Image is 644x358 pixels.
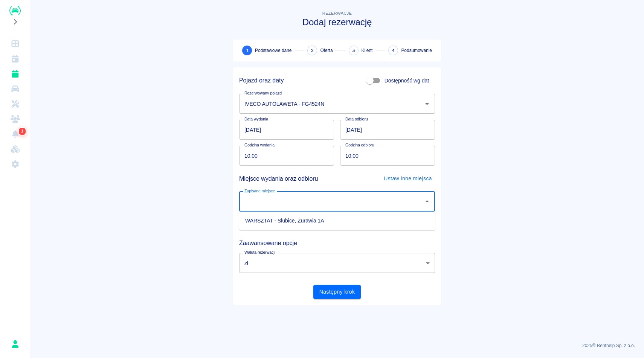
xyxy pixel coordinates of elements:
[345,142,374,148] label: Godzina odbioru
[246,47,248,55] span: 1
[9,6,21,15] img: Renthelp
[3,66,27,81] a: Rezerwacje
[392,47,395,55] span: 4
[385,77,429,85] span: Dostępność wg dat
[340,146,430,166] input: hh:mm
[255,47,291,54] span: Podstawowe dane
[340,120,435,140] input: DD.MM.YYYY
[311,47,314,55] span: 2
[320,47,333,54] span: Oferta
[239,77,284,84] h5: Pojazd oraz daty
[422,99,432,109] button: Otwórz
[3,36,27,51] a: Dashboard
[362,47,373,54] span: Klient
[244,142,275,148] label: Godzina wydania
[3,111,27,126] a: Klienci
[239,239,435,247] h5: Zaawansowane opcje
[422,196,432,207] button: Zamknij
[244,90,282,96] label: Rezerwowany pojazd
[239,172,318,186] h5: Miejsce wydania oraz odbioru
[3,126,27,142] a: Powiadomienia
[239,120,334,140] input: DD.MM.YYYY
[39,342,635,349] p: 2025 © Renthelp Sp. z o.o.
[381,172,435,186] button: Ustaw inne miejsca
[239,253,435,273] div: zł
[9,17,21,27] button: Rozwiń nawigację
[20,128,25,135] span: 1
[244,116,268,122] label: Data wydania
[244,250,275,255] label: Waluta rezerwacji
[239,215,435,227] li: WARSZTAT - Słubice, Żurawia 1A
[3,81,27,96] a: Flota
[352,47,355,55] span: 3
[3,51,27,66] a: Kalendarz
[7,336,23,352] button: Rafał Płaza
[233,17,441,27] h3: Dodaj rezerwację
[239,146,329,166] input: hh:mm
[244,188,275,194] label: Zapisane miejsce
[313,285,361,299] button: Następny krok
[345,116,368,122] label: Data odbioru
[3,157,27,172] a: Ustawienia
[401,47,432,54] span: Podsumowanie
[3,96,27,111] a: Serwisy
[322,11,352,15] span: Rezerwacje
[3,142,27,157] a: Widget WWW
